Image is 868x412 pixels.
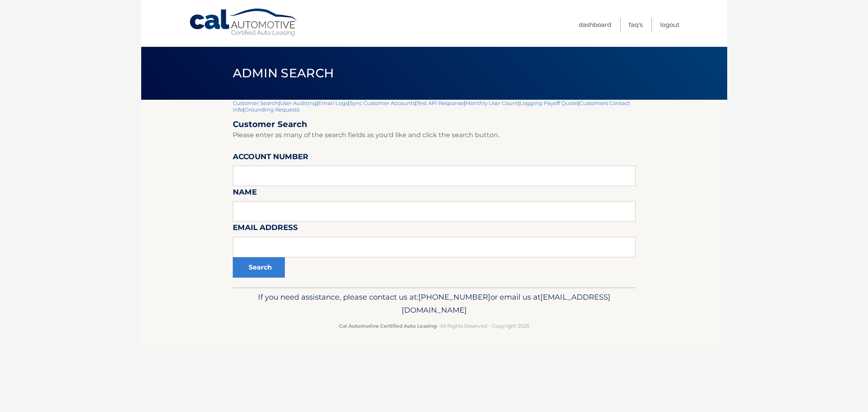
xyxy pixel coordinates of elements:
h2: Customer Search [233,119,636,129]
a: User Auditing [280,100,317,106]
a: Monthly User Count [466,100,518,106]
a: Customer Search [233,100,278,106]
a: Logout [660,18,680,31]
a: Cal Automotive [189,8,299,37]
p: Please enter as many of the search fields as you'd like and click the search button. [233,129,636,141]
label: Email Address [233,221,298,237]
strong: Cal Automotive Certified Auto Leasing [339,323,437,329]
a: Sync Customer Accounts [350,100,415,106]
button: Search [233,257,285,278]
div: | | | | | | | | [233,100,636,287]
a: Test API Response [417,100,464,106]
a: Grounding Requests [245,106,300,113]
span: [PHONE_NUMBER] [418,292,490,302]
a: Email Logs [318,100,348,106]
p: If you need assistance, please contact us at: or email us at [238,291,630,317]
p: - All Rights Reserved - Copyright 2025 [238,322,630,330]
span: Admin Search [233,66,334,81]
a: Dashboard [579,18,611,31]
a: FAQ's [629,18,643,31]
a: Logging Payoff Quote [520,100,578,106]
a: Customers Contact Info [233,100,630,113]
label: Name [233,186,257,201]
label: Account Number [233,151,308,166]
